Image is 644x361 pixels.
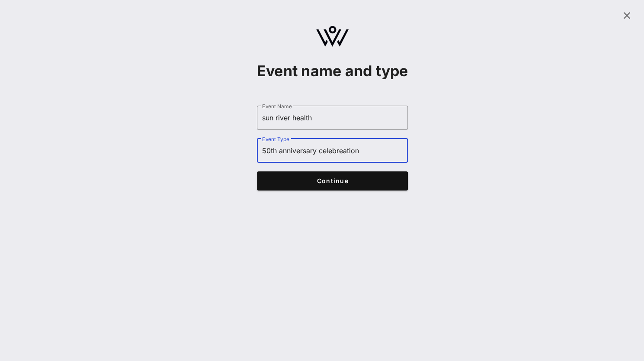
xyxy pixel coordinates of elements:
[262,103,292,110] label: Event Name
[265,177,400,184] span: Continue
[257,62,408,80] h1: Event name and type
[262,144,403,158] input: Event Type
[316,26,349,47] img: logo.svg
[262,136,289,142] label: Event Type
[257,171,408,190] button: Continue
